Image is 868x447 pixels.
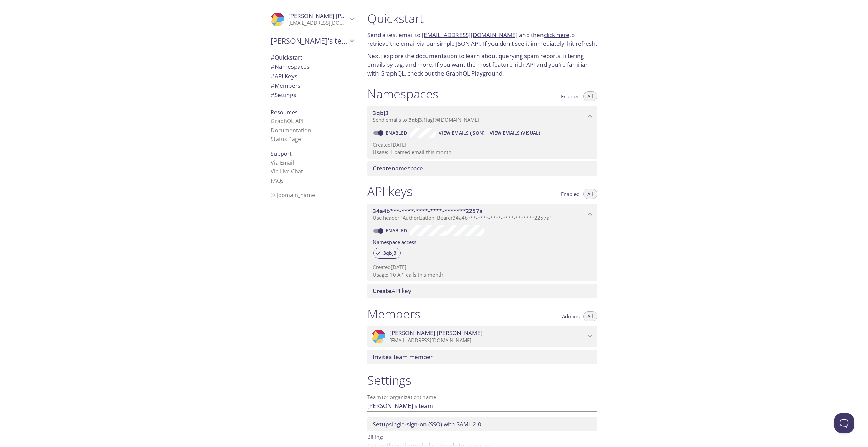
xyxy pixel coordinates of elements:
[265,71,359,81] div: API Keys
[265,8,359,31] div: Phillip Schroder
[373,420,481,428] span: single-sign-on (SSO) with SAML 2.0
[265,53,359,62] div: Quickstart
[385,227,410,234] a: Enabled
[446,69,502,77] a: GraphQL Playground
[288,12,382,20] span: [PERSON_NAME] [PERSON_NAME]
[367,106,597,127] div: 3qbj3 namespace
[373,116,479,123] span: Send emails to . {tag} @[DOMAIN_NAME]
[367,284,597,298] div: Create API Key
[373,248,401,259] div: 3qbj3
[373,264,592,271] p: Created [DATE]
[271,91,274,99] span: #
[271,91,296,99] span: Settings
[373,353,389,361] span: Invite
[271,82,300,89] span: Members
[367,161,597,176] div: Create namespace
[271,191,317,199] span: © [DOMAIN_NAME]
[558,311,584,321] button: Admins
[271,150,292,158] span: Support
[373,271,592,278] p: Usage: 10 API calls this month
[367,350,597,364] div: Invite a team member
[271,127,311,134] a: Documentation
[373,287,411,295] span: API key
[367,372,597,388] h1: Settings
[367,326,597,347] div: Phillip Schroder
[834,413,854,433] iframe: Help Scout Beacon - Open
[557,91,584,101] button: Enabled
[557,189,584,199] button: Enabled
[544,31,569,39] a: click here
[583,91,597,101] button: All
[265,62,359,71] div: Namespaces
[373,420,389,428] span: Setup
[373,149,592,156] p: Usage: 1 parsed email this month
[367,86,438,101] h1: Namespaces
[367,184,413,199] h1: API keys
[271,117,303,125] a: GraphQL API
[367,52,597,78] p: Next: explore the to learn about querying spam reports, filtering emails by tag, and more. If you...
[271,72,297,80] span: API Keys
[422,31,518,39] a: [EMAIL_ADDRESS][DOMAIN_NAME]
[487,128,543,138] button: View Emails (Visual)
[288,20,348,27] p: [EMAIL_ADDRESS][DOMAIN_NAME]
[265,90,359,100] div: Team Settings
[367,11,597,26] h1: Quickstart
[583,189,597,199] button: All
[408,116,422,123] span: 3qbj3
[367,417,597,431] div: Setup SSO
[271,63,274,70] span: #
[271,168,303,175] a: Via Live Chat
[373,109,389,117] span: 3qbj3
[367,431,597,441] p: Billing:
[373,236,418,246] label: Namespace access:
[436,128,487,138] button: View Emails (JSON)
[271,109,298,116] span: Resources
[367,31,597,48] p: Send a test email to and then to retrieve the email via our simple JSON API. If you don't see it ...
[271,36,348,46] span: [PERSON_NAME]'s team
[271,135,301,143] a: Status Page
[416,52,457,60] a: documentation
[271,82,274,89] span: #
[367,395,438,400] label: Team (or organization) name:
[367,306,420,321] h1: Members
[439,129,484,137] span: View Emails (JSON)
[271,53,274,61] span: #
[373,164,391,172] span: Create
[583,311,597,321] button: All
[271,177,284,184] a: FAQ
[373,353,433,361] span: a team member
[490,129,540,137] span: View Emails (Visual)
[271,63,310,70] span: Namespaces
[281,177,284,184] span: s
[265,81,359,90] div: Members
[379,250,400,256] span: 3qbj3
[271,53,302,61] span: Quickstart
[389,337,586,344] p: [EMAIL_ADDRESS][DOMAIN_NAME]
[373,164,423,172] span: namespace
[385,130,410,136] a: Enabled
[389,329,483,337] span: [PERSON_NAME] [PERSON_NAME]
[373,141,592,148] p: Created [DATE]
[265,32,359,50] div: Phillip's team
[271,159,294,166] a: Via Email
[373,287,391,295] span: Create
[271,72,274,80] span: #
